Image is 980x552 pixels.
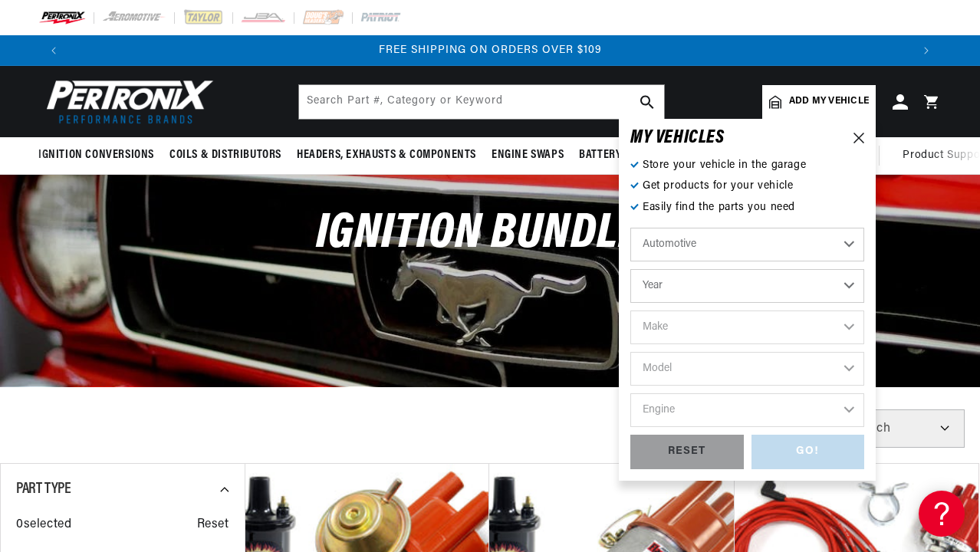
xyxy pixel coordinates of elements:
[630,130,725,146] h6: MY VEHICLE S
[911,35,942,66] button: Translation missing: en.sections.announcements.next_announcement
[297,147,476,163] span: Headers, Exhausts & Components
[789,94,869,109] span: Add my vehicle
[289,137,484,173] summary: Headers, Exhausts & Components
[162,137,289,173] summary: Coils & Distributors
[16,481,71,497] span: Part Type
[38,75,215,128] img: Pertronix
[197,515,229,535] span: Reset
[579,147,676,163] span: Battery Products
[630,435,744,469] div: RESET
[630,310,864,344] select: Make
[69,42,911,59] div: Announcement
[16,515,71,535] span: 0 selected
[316,209,665,259] span: Ignition Bundles
[38,35,69,66] button: Translation missing: en.sections.announcements.previous_announcement
[630,85,664,119] button: search button
[484,137,571,173] summary: Engine Swaps
[630,352,864,386] select: Model
[762,85,876,119] a: Add my vehicle
[492,147,564,163] span: Engine Swaps
[630,228,864,261] select: Ride Type
[630,199,864,216] p: Easily find the parts you need
[571,137,683,173] summary: Battery Products
[630,157,864,174] p: Store your vehicle in the garage
[69,42,911,59] div: 3 of 3
[630,393,864,427] select: Engine
[38,147,154,163] span: Ignition Conversions
[299,85,664,119] input: Search Part #, Category or Keyword
[630,269,864,303] select: Year
[630,178,864,195] p: Get products for your vehicle
[169,147,281,163] span: Coils & Distributors
[38,137,162,173] summary: Ignition Conversions
[379,44,602,56] span: FREE SHIPPING ON ORDERS OVER $109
